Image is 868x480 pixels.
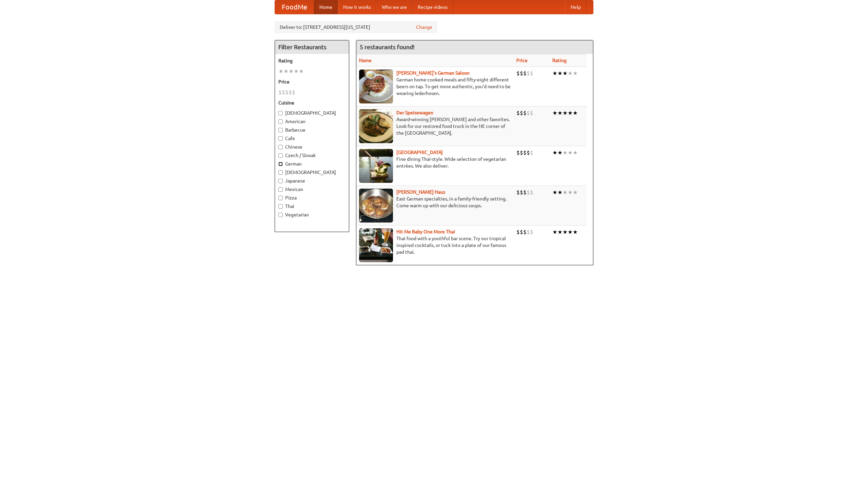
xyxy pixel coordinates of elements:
label: Barbecue [278,127,346,133]
li: $ [527,109,530,117]
li: $ [523,70,527,77]
label: American [278,118,346,125]
label: Japanese [278,177,346,184]
li: ★ [573,70,578,77]
li: $ [516,70,520,77]
li: ★ [557,109,563,117]
li: $ [530,70,533,77]
li: ★ [568,228,573,236]
a: [GEOGRAPHIC_DATA] [396,150,443,155]
label: German [278,160,346,167]
a: Home [314,0,338,14]
label: [DEMOGRAPHIC_DATA] [278,169,346,176]
a: How it works [338,0,376,14]
a: [PERSON_NAME] Haus [396,189,445,195]
li: $ [527,70,530,77]
label: Vegetarian [278,211,346,218]
h5: Cuisine [278,99,346,106]
li: ★ [552,109,557,117]
li: $ [520,109,523,117]
li: $ [523,189,527,196]
li: ★ [568,149,573,156]
li: ★ [568,109,573,117]
input: Cafe [278,136,283,141]
img: esthers.jpg [359,70,393,103]
li: $ [285,89,289,96]
li: $ [523,228,527,236]
li: $ [520,228,523,236]
li: $ [282,89,285,96]
h5: Price [278,78,346,85]
img: satay.jpg [359,149,393,183]
a: Recipe videos [412,0,453,14]
li: ★ [552,149,557,156]
li: $ [530,189,533,196]
li: $ [516,228,520,236]
input: [DEMOGRAPHIC_DATA] [278,170,283,175]
li: ★ [563,109,568,117]
a: FoodMe [275,0,314,14]
label: Mexican [278,186,346,193]
input: Pizza [278,196,283,200]
h5: Rating [278,57,346,64]
a: Rating [552,58,567,63]
li: ★ [568,189,573,196]
li: ★ [552,228,557,236]
li: ★ [552,70,557,77]
li: $ [523,149,527,156]
li: ★ [573,149,578,156]
li: $ [516,109,520,117]
li: ★ [573,189,578,196]
li: ★ [557,149,563,156]
li: $ [527,149,530,156]
li: ★ [289,68,294,75]
li: $ [520,149,523,156]
li: ★ [563,149,568,156]
li: ★ [568,70,573,77]
b: Der Speisewagen [396,110,433,115]
input: German [278,162,283,166]
label: Czech / Slovak [278,152,346,159]
p: German home-cooked meals and fifty-eight different beers on tap. To get more authentic, you'd nee... [359,76,511,97]
a: [PERSON_NAME]'s German Saloon [396,70,470,76]
li: ★ [573,228,578,236]
a: Hit Me Baby One More Thai [396,229,455,234]
li: ★ [299,68,304,75]
li: ★ [563,70,568,77]
div: Deliver to: [STREET_ADDRESS][US_STATE] [275,21,437,33]
p: Fine dining Thai-style. Wide selection of vegetarian entrées. We also deliver. [359,156,511,169]
a: Who we are [376,0,412,14]
li: ★ [573,109,578,117]
img: speisewagen.jpg [359,109,393,143]
ng-pluralize: 5 restaurants found! [360,44,415,50]
input: Vegetarian [278,213,283,217]
input: [DEMOGRAPHIC_DATA] [278,111,283,115]
a: Name [359,58,372,63]
a: Change [416,24,432,31]
input: Czech / Slovak [278,153,283,158]
img: kohlhaus.jpg [359,189,393,223]
li: $ [278,89,282,96]
li: $ [530,149,533,156]
p: Thai food with a youthful bar scene. Try our tropical inspired cocktails, or tuck into a plate of... [359,235,511,255]
li: $ [520,70,523,77]
input: Barbecue [278,128,283,132]
li: ★ [563,189,568,196]
li: ★ [278,68,283,75]
li: $ [520,189,523,196]
h4: Filter Restaurants [275,40,349,54]
li: $ [289,89,292,96]
li: ★ [294,68,299,75]
li: $ [292,89,295,96]
p: East German specialties, in a family-friendly setting. Come warm up with our delicious soups. [359,195,511,209]
li: ★ [557,228,563,236]
li: $ [527,228,530,236]
input: Mexican [278,187,283,192]
a: Help [565,0,586,14]
li: ★ [283,68,289,75]
li: ★ [557,70,563,77]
